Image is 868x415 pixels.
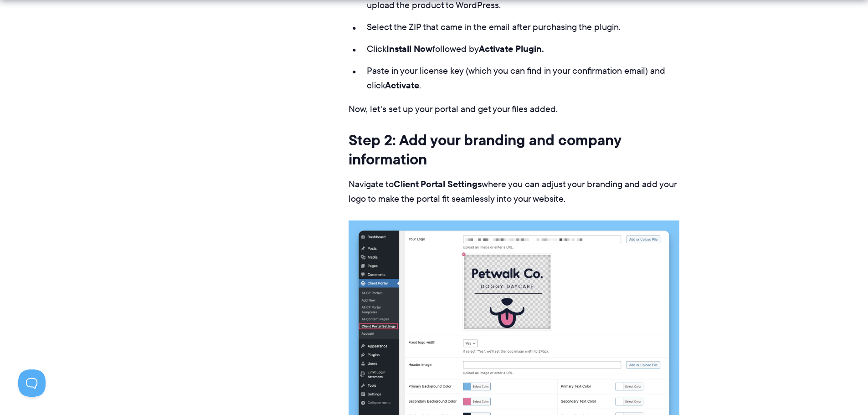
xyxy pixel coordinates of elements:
li: Paste in your license key (which you can find in your confirmation email) and click . [349,63,679,92]
p: Navigate to where you can adjust your branding and add your logo to make the portal fit seamlessl... [349,177,679,206]
h3: Step 2: Add your branding and company information [349,131,679,169]
li: Click followed by [349,41,679,56]
p: Now, let's set up your portal and get your files added. [349,102,679,116]
li: Select the ZIP that came in the email after purchasing the plugin. [349,20,679,34]
iframe: Toggle Customer Support [18,369,46,397]
strong: Activate [385,78,419,92]
strong: Install Now [386,42,432,56]
strong: Activate Plugin. [479,42,544,56]
strong: Client Portal Settings [394,177,482,191]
